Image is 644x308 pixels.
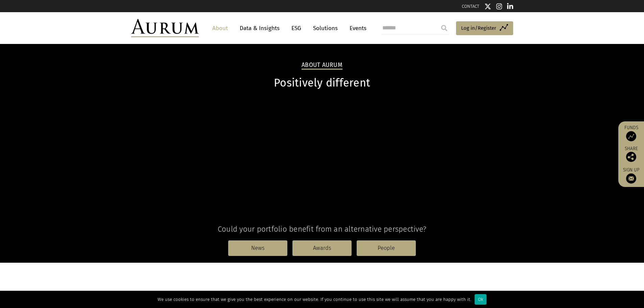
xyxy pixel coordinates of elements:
a: Data & Insights [236,22,283,34]
a: Log in/Register [456,21,513,35]
span: Log in/Register [461,24,496,32]
h1: Positively different [131,76,513,90]
h2: About Aurum [302,62,342,70]
div: Share [622,146,641,162]
img: Sign up to our newsletter [626,173,636,184]
a: People [357,240,416,256]
a: News [228,240,287,256]
img: Twitter icon [484,3,491,10]
a: Sign up [622,167,641,184]
img: Share this post [626,152,636,162]
img: Access Funds [626,131,636,141]
h4: Could your portfolio benefit from an alternative perspective? [131,224,513,234]
input: Submit [437,21,451,35]
img: Linkedin icon [507,3,513,10]
img: Aurum [131,19,199,37]
a: Awards [292,240,352,256]
a: Events [346,22,366,34]
a: About [209,22,231,34]
img: Instagram icon [496,3,502,10]
a: Solutions [310,22,341,34]
a: Funds [622,125,641,141]
a: ESG [288,22,305,34]
a: CONTACT [462,4,479,9]
div: Ok [475,294,486,305]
